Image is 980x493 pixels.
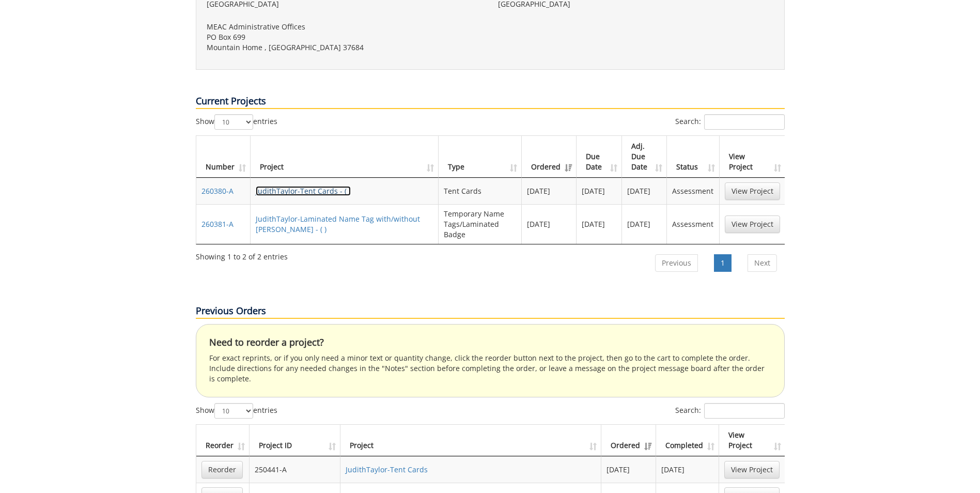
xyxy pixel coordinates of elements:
[207,32,483,42] p: PO Box 699
[207,42,483,53] p: Mountain Home , [GEOGRAPHIC_DATA] 37684
[209,337,771,348] h4: Need to reorder a project?
[724,461,780,479] a: View Project
[725,182,780,200] a: View Project
[201,461,243,479] a: Reorder
[196,114,277,130] label: Show entries
[196,136,251,178] th: Number: activate to sort column ascending
[577,136,622,178] th: Due Date: activate to sort column ascending
[256,214,420,234] a: JudithTaylor-Laminated Name Tag with/without [PERSON_NAME] - ( )
[622,136,667,178] th: Adj. Due Date: activate to sort column ascending
[207,22,483,32] p: MEAC Administrative Offices
[667,204,719,244] td: Assessment
[577,178,622,204] td: [DATE]
[214,403,253,419] select: Showentries
[601,425,656,456] th: Ordered: activate to sort column ascending
[214,114,253,130] select: Showentries
[714,254,732,272] a: 1
[601,456,656,483] td: [DATE]
[748,254,777,272] a: Next
[346,465,428,474] a: JudithTaylor-Tent Cards
[209,353,771,384] p: For exact reprints, or if you only need a minor text or quantity change, click the reorder button...
[196,304,785,319] p: Previous Orders
[251,136,439,178] th: Project: activate to sort column ascending
[196,425,250,456] th: Reorder: activate to sort column ascending
[439,204,522,244] td: Temporary Name Tags/Laminated Badge
[522,204,577,244] td: [DATE]
[340,425,602,456] th: Project: activate to sort column ascending
[522,178,577,204] td: [DATE]
[656,425,719,456] th: Completed: activate to sort column ascending
[256,186,351,196] a: JudithTaylor-Tent Cards - ( )
[196,403,277,419] label: Show entries
[250,456,340,483] td: 250441-A
[675,114,785,130] label: Search:
[719,425,785,456] th: View Project: activate to sort column ascending
[577,204,622,244] td: [DATE]
[201,219,234,229] a: 260381-A
[196,248,288,262] div: Showing 1 to 2 of 2 entries
[655,254,698,272] a: Previous
[196,95,785,109] p: Current Projects
[725,215,780,233] a: View Project
[667,136,719,178] th: Status: activate to sort column ascending
[704,403,785,419] input: Search:
[439,136,522,178] th: Type: activate to sort column ascending
[667,178,719,204] td: Assessment
[656,456,719,483] td: [DATE]
[439,178,522,204] td: Tent Cards
[522,136,577,178] th: Ordered: activate to sort column ascending
[675,403,785,419] label: Search:
[622,204,667,244] td: [DATE]
[704,114,785,130] input: Search:
[250,425,340,456] th: Project ID: activate to sort column ascending
[720,136,785,178] th: View Project: activate to sort column ascending
[201,186,234,196] a: 260380-A
[622,178,667,204] td: [DATE]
